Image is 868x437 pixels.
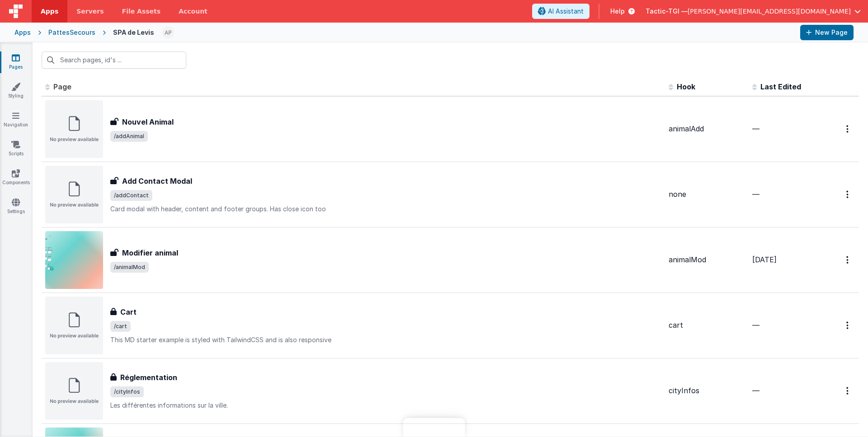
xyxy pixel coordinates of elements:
[48,28,95,37] div: PattesSecours
[752,190,759,199] span: —
[14,28,31,37] div: Apps
[752,386,759,395] span: —
[110,131,148,142] span: /addAnimal
[646,7,861,16] button: Tactic-TGI — [PERSON_NAME][EMAIL_ADDRESS][DOMAIN_NAME]
[122,176,192,186] h3: Add Contact Modal
[122,116,174,127] h3: Nouvel Animal
[110,321,131,332] span: /cart
[110,386,144,397] span: /cityInfos
[752,124,759,133] span: —
[76,7,104,16] span: Servers
[53,82,71,91] span: Page
[162,26,175,39] img: c78abd8586fb0502950fd3f28e86ae42
[841,120,855,138] button: Options
[120,307,137,317] h3: Cart
[403,418,465,437] iframe: Marker.io feedback button
[669,386,745,396] div: cityInfos
[548,7,584,16] span: AI Assistant
[841,251,855,269] button: Options
[110,190,152,201] span: /addContact
[669,320,745,330] div: cart
[752,255,777,264] span: [DATE]
[841,316,855,335] button: Options
[677,82,695,91] span: Hook
[760,82,801,91] span: Last Edited
[669,124,745,134] div: animalAdd
[646,7,688,16] span: Tactic-TGI —
[120,372,177,383] h3: Réglementation
[688,7,851,16] span: [PERSON_NAME][EMAIL_ADDRESS][DOMAIN_NAME]
[800,25,854,40] button: New Page
[110,401,661,410] p: Les différentes informations sur la ville.
[752,321,759,330] span: —
[610,7,625,16] span: Help
[110,335,661,344] p: This MD starter example is styled with TailwindCSS and is also responsive
[669,189,745,200] div: none
[841,381,855,400] button: Options
[122,247,178,258] h3: Modifier animal
[110,205,661,214] p: Card modal with header, content and footer groups. Has close icon too
[532,4,590,19] button: AI Assistant
[41,7,58,16] span: Apps
[122,7,161,16] span: File Assets
[110,262,149,273] span: /animalMod
[113,28,154,37] div: SPA de Levis
[841,185,855,204] button: Options
[669,255,745,265] div: animalMod
[42,51,186,69] input: Search pages, id's ...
